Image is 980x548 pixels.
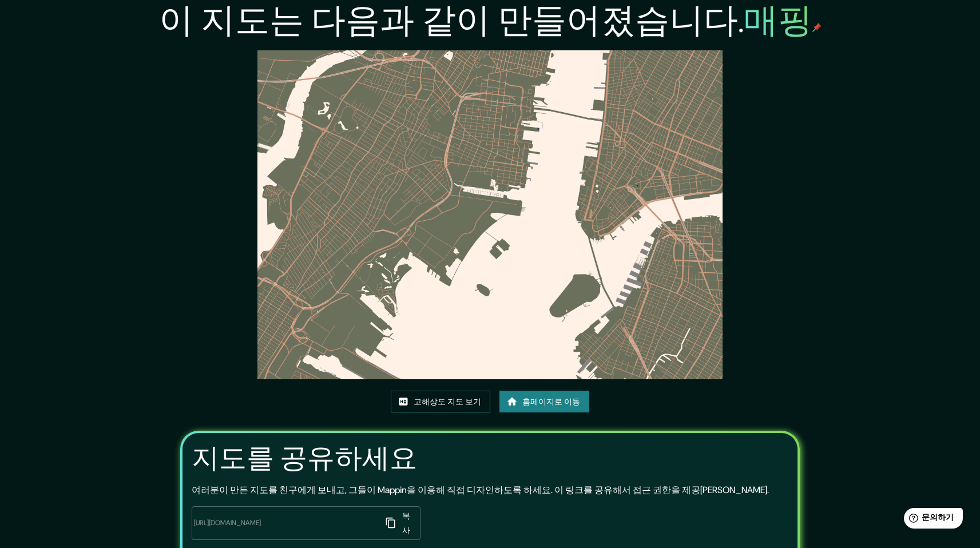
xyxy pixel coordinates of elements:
font: 여러분이 만든 지도를 친구에게 보내고, 그들이 Mappin을 이용해 직접 디자인하도록 하세요. 이 링크를 공유해서 접근 권한을 제공[PERSON_NAME]. [192,484,769,496]
font: 홈페이지로 이동 [522,396,580,407]
img: 맵핀핀 [812,23,822,32]
font: 지도를 공유하세요 [192,440,417,476]
img: 생성된 맵 [257,50,723,379]
a: 고해상도 지도 보기 [391,391,490,412]
iframe: 도움말 위젯 실행기 [878,503,967,535]
button: 복사 [378,506,420,541]
font: 복사 [402,511,410,536]
a: 홈페이지로 이동 [499,391,589,412]
font: 고해상도 지도 보기 [414,396,481,407]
